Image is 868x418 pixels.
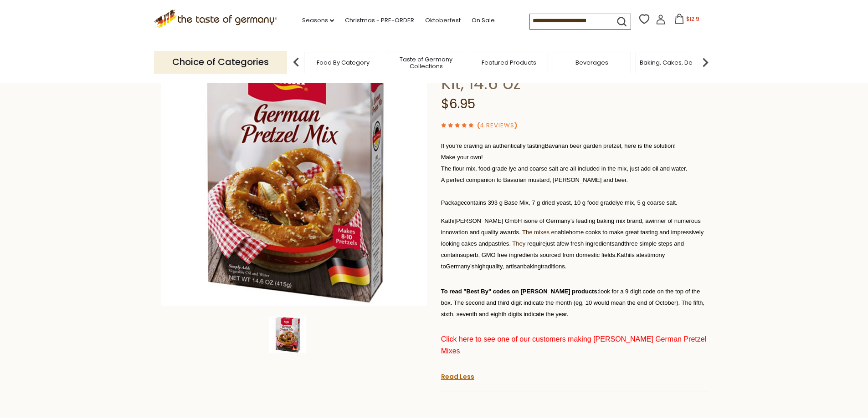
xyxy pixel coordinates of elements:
a: Oktoberfest [425,15,461,25]
span: Kathi [441,217,455,224]
span: equire [529,240,545,247]
span: B [544,142,549,149]
span: . The mixes e . They r [441,217,704,270]
span: contains 393 g Base Mix, 7 g dried yeast, 10 g food g [464,199,603,206]
span: A perfect companion to Bavarian mustard, [PERSON_NAME] and beer. [441,176,628,183]
span: ontain [444,252,460,258]
a: Food By Category [317,59,370,66]
span: high [474,263,486,270]
span: The flour mix, food-grade lye and coarse salt are all included in the mix, just add oil and water. [441,165,688,172]
span: If you’re craving an authentically tasting [441,142,545,149]
span: traditions [541,263,565,270]
p: Choice of Categories [154,51,287,73]
img: Kathi German Pretzel Baking Mix Kit, 14.6 oz [161,40,427,306]
span: one of Germany’s leading baking mix brand, a [528,217,649,224]
span: few fresh ingredients [560,240,614,247]
span: ( ) [477,121,517,130]
a: 4 Reviews [480,121,514,131]
span: nable [555,229,569,236]
strong: To read "Best By" codes on [PERSON_NAME] products: [441,288,599,295]
span: pastries [488,240,509,247]
span: superb, GMO free ingredients sourced from domestic fields. [460,252,617,258]
a: Christmas - PRE-ORDER [345,15,414,25]
a: Click here to see one of our customers making [PERSON_NAME] German Pretzel Mixes [441,335,706,355]
a: On Sale [472,15,495,25]
a: Read Less [441,372,474,381]
span: [PERSON_NAME] GmbH is [454,217,528,224]
a: Taste of Germany Collections [390,56,462,70]
span: baking [524,263,541,270]
img: previous arrow [287,53,305,71]
span: three simple steps and c [441,240,684,258]
span: $12.9 [686,15,699,23]
span: avarian beer garden pretzel, here is the solution! [549,142,676,149]
span: is a [630,252,639,258]
span: winner of numerous innovation and quality awards [441,217,701,236]
a: Featured Products [482,59,536,66]
span: Make your own! [441,154,483,161]
span: lye mix, 5 g coarse salt. [616,199,678,206]
span: Germany’s [446,263,475,270]
button: $12.9 [668,14,706,27]
a: Baking, Cakes, Desserts [640,59,710,66]
span: home cooks to make great tasting and impressively looking cakes and [441,229,704,247]
span: $6.95 [441,95,475,113]
span: . [565,263,567,270]
span: just a [545,240,560,247]
span: , artisan [502,263,523,270]
span: look for a 9 digit code on the top of the box. The second and third digit indicate the month (eg,... [441,288,704,317]
img: next arrow [696,53,714,71]
span: quality [486,263,503,270]
span: Kathi [617,252,631,258]
a: Seasons [302,15,334,25]
span: Package [441,199,464,206]
img: Kathi German Pretzel Baking Mix Kit, 14.6 oz [269,317,306,353]
span: rade [604,199,616,206]
span: and [614,240,624,247]
a: Beverages [575,59,608,66]
span: testimony to [441,252,665,270]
